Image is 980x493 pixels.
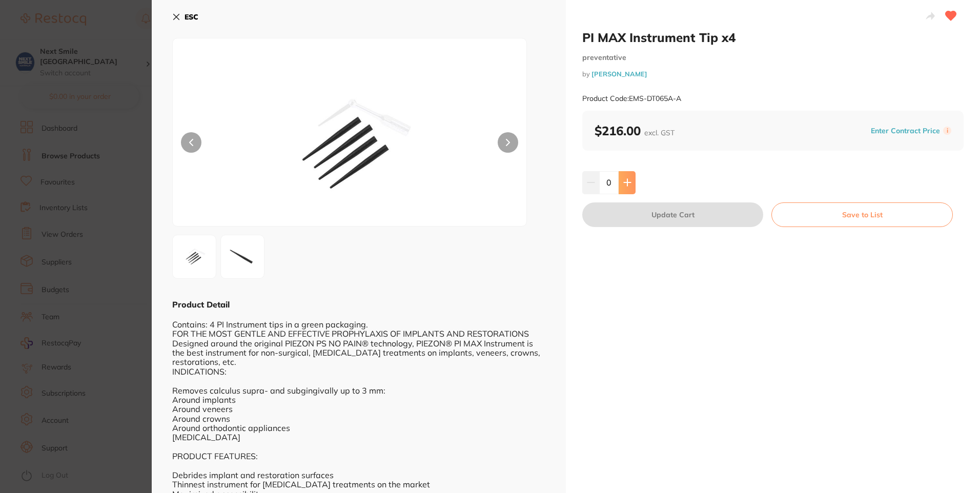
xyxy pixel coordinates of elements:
[644,128,675,137] span: excl. GST
[595,123,675,138] b: $216.00
[771,202,953,227] button: Save to List
[868,126,943,136] button: Enter Contract Price
[243,64,456,226] img: LTA2NUEpLmpwZw
[582,202,763,227] button: Update Cart
[582,30,964,45] h2: PI MAX Instrument Tip x4
[172,299,230,310] b: Product Detail
[582,70,964,78] small: by
[582,94,681,103] small: Product Code: EMS-DT065A-A
[185,12,198,22] b: ESC
[172,8,198,26] button: ESC
[591,70,647,78] a: [PERSON_NAME]
[224,238,261,275] img: cG5n
[943,127,951,135] label: i
[176,238,213,275] img: LTA2NUEpLmpwZw
[582,53,964,62] small: preventative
